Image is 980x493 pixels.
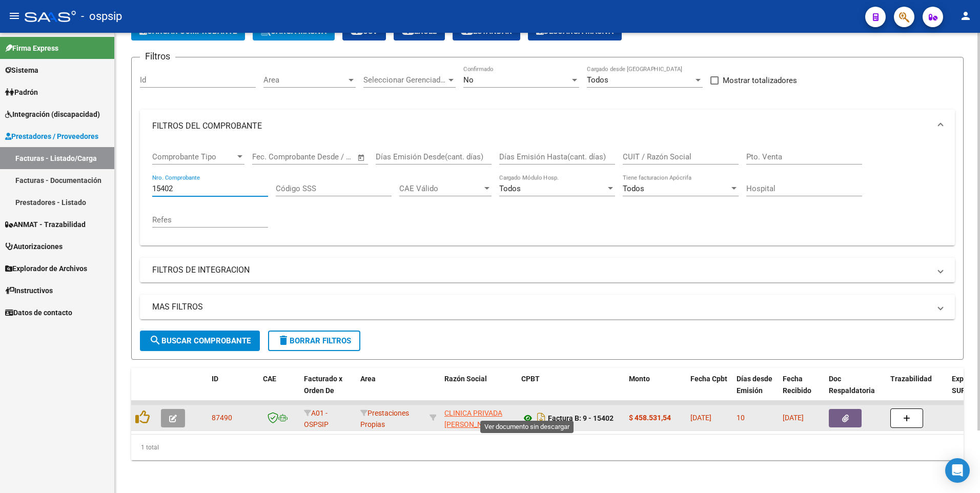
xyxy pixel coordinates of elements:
div: 30598797303 [444,407,513,429]
span: Integración (discapacidad) [5,109,100,120]
span: ID [212,375,218,383]
span: Prestaciones Propias [360,409,409,429]
input: End date [295,152,344,161]
span: Firma Express [5,43,58,54]
span: Monto [629,375,650,383]
span: Datos de contacto [5,307,72,318]
span: 87490 [212,414,232,422]
span: Doc Respaldatoria [829,375,875,395]
span: CAE [263,375,276,383]
datatable-header-cell: Trazabilidad [886,368,948,413]
mat-expansion-panel-header: MAS FILTROS [140,295,955,319]
datatable-header-cell: Fecha Cpbt [686,368,732,413]
span: Todos [587,75,608,85]
span: Autorizaciones [5,241,63,252]
datatable-header-cell: Fecha Recibido [779,368,825,413]
span: CPBT [521,375,540,383]
span: Fecha Recibido [783,375,811,395]
div: 1 total [131,435,964,460]
h3: Filtros [140,49,175,64]
span: EXCEL [402,27,437,36]
datatable-header-cell: CAE [259,368,300,413]
div: FILTROS DEL COMPROBANTE [140,142,955,245]
span: Comprobante Tipo [152,152,235,161]
span: No [463,75,474,85]
div: Open Intercom Messenger [945,458,970,483]
span: 10 [737,414,745,422]
span: [DATE] [690,414,711,422]
span: Instructivos [5,285,53,296]
datatable-header-cell: Area [356,368,425,413]
span: CAE Válido [399,184,482,193]
datatable-header-cell: CPBT [517,368,625,413]
span: A01 - OSPSIP [304,409,329,429]
span: Seleccionar Gerenciador [363,75,446,85]
datatable-header-cell: Razón Social [440,368,517,413]
span: Prestadores / Proveedores [5,131,98,142]
mat-expansion-panel-header: FILTROS DEL COMPROBANTE [140,110,955,142]
mat-panel-title: MAS FILTROS [152,301,930,313]
strong: Factura B: 9 - 15402 [548,414,614,422]
span: Días desde Emisión [737,375,772,395]
datatable-header-cell: Monto [625,368,686,413]
span: ANMAT - Trazabilidad [5,219,86,230]
span: Facturado x Orden De [304,375,342,395]
span: Trazabilidad [890,375,932,383]
mat-panel-title: FILTROS DE INTEGRACION [152,264,930,276]
mat-icon: person [959,10,972,22]
span: Area [360,375,376,383]
span: Explorador de Archivos [5,263,87,274]
span: CLINICA PRIVADA [PERSON_NAME] SA [444,409,509,429]
button: Borrar Filtros [268,331,360,351]
mat-icon: search [149,334,161,346]
input: Start date [252,152,285,161]
strong: $ 458.531,54 [629,414,671,422]
mat-panel-title: FILTROS DEL COMPROBANTE [152,120,930,132]
i: Descargar documento [535,410,548,426]
span: - ospsip [81,5,122,28]
span: Padrón [5,87,38,98]
button: Buscar Comprobante [140,331,260,351]
span: Sistema [5,65,38,76]
button: Open calendar [356,152,367,163]
span: Buscar Comprobante [149,336,251,345]
span: Borrar Filtros [277,336,351,345]
span: Mostrar totalizadores [723,74,797,87]
span: Razón Social [444,375,487,383]
mat-icon: menu [8,10,21,22]
datatable-header-cell: Facturado x Orden De [300,368,356,413]
datatable-header-cell: Doc Respaldatoria [825,368,886,413]
datatable-header-cell: Días desde Emisión [732,368,779,413]
datatable-header-cell: ID [208,368,259,413]
span: Fecha Cpbt [690,375,727,383]
mat-icon: delete [277,334,290,346]
span: Area [263,75,346,85]
span: Todos [499,184,521,193]
span: CSV [351,27,378,36]
span: Todos [623,184,644,193]
span: [DATE] [783,414,804,422]
mat-expansion-panel-header: FILTROS DE INTEGRACION [140,258,955,282]
span: Estandar [461,27,512,36]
